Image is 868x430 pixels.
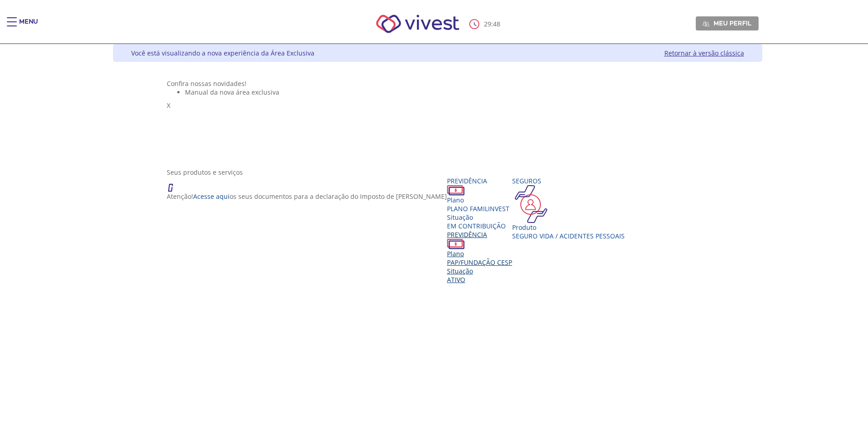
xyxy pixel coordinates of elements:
[167,168,708,177] div: Seus produtos e serviços
[366,5,469,43] img: Vivest
[167,101,170,110] span: X
[447,177,512,185] div: Previdência
[167,177,182,192] img: ico_atencao.png
[447,222,506,230] span: EM CONTRIBUIÇÃO
[131,49,314,57] div: Você está visualizando a nova experiência da Área Exclusiva
[512,177,625,240] a: Seguros Produto Seguro Vida / Acidentes Pessoais
[447,239,465,249] img: ico_dinheiro.png
[19,17,38,35] div: Menu
[447,204,509,213] span: PLANO FAMILINVEST
[447,267,512,275] div: Situação
[447,230,512,284] a: Previdência PlanoPAP/FUNDAÇÃO CESP SituaçãoAtivo
[714,19,751,27] span: Meu perfil
[664,49,744,57] a: Retornar à versão clássica
[447,258,512,267] span: PAP/FUNDAÇÃO CESP
[469,19,502,29] div: :
[185,88,279,96] span: Manual da nova área exclusiva
[512,223,625,232] div: Produto
[512,232,625,240] div: Seguro Vida / Acidentes Pessoais
[447,185,465,196] img: ico_dinheiro.png
[703,20,709,27] img: Meu perfil
[167,168,708,319] section: <span lang="en" dir="ltr">ProdutosCard</span>
[167,79,708,159] section: <span lang="pt-BR" dir="ltr">Visualizador do Conteúdo da Web</span> 1
[493,20,500,28] span: 48
[193,192,230,201] a: Acesse aqui
[167,192,447,201] p: Atenção! os seus documentos para a declaração do Imposto de [PERSON_NAME]
[447,196,512,204] div: Plano
[447,249,512,258] div: Plano
[447,213,512,222] div: Situação
[167,79,708,88] div: Confira nossas novidades!
[512,177,625,185] div: Seguros
[696,16,759,30] a: Meu perfil
[447,177,512,230] a: Previdência PlanoPLANO FAMILINVEST SituaçãoEM CONTRIBUIÇÃO
[484,20,491,28] span: 29
[447,275,465,284] span: Ativo
[447,230,512,239] div: Previdência
[512,185,550,223] img: ico_seguros.png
